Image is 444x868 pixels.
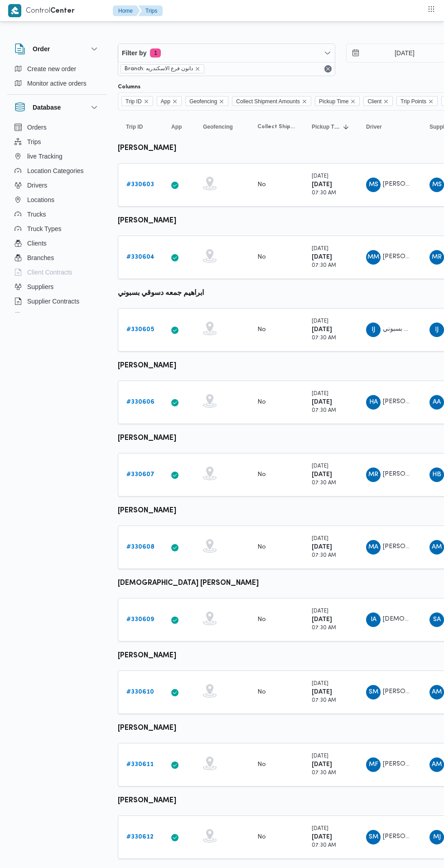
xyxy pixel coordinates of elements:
[366,395,381,410] div: Hazm Ahmad Alsharaoi Mosa
[122,120,159,134] button: Trip ID
[312,174,328,179] small: [DATE]
[27,151,63,162] span: live Tracking
[118,145,176,152] b: [PERSON_NAME]
[430,685,444,699] div: Ahmad Muhammad Wsal Alshrqaoi
[362,120,417,134] button: Driver
[366,178,381,192] div: Mahmood Sama Abadallah Ibrahem Khalaifah
[372,323,375,337] span: IJ
[383,99,389,104] button: Remove Client from selection in this group
[369,685,378,699] span: SM
[232,96,311,106] span: Collect Shipment Amounts
[430,468,444,482] div: Hamadah Bsaioni Ahmad Abwalnasar
[27,194,54,205] span: Locations
[118,362,176,369] b: [PERSON_NAME]
[369,395,378,410] span: HA
[257,543,266,551] div: No
[369,830,378,844] span: SM
[172,99,178,104] button: Remove App from selection in this group
[33,102,61,113] h3: Database
[126,834,154,840] b: # 330612
[189,96,217,106] span: Geofencing
[312,681,328,686] small: [DATE]
[161,96,170,106] span: App
[312,626,336,631] small: 07:30 AM
[118,725,176,732] b: [PERSON_NAME]
[138,5,163,16] button: Trips
[11,149,103,164] button: live Tracking
[50,8,75,14] b: Center
[430,830,444,844] div: Muhammad Jmuaah Dsaoqai Bsaioni
[312,327,332,333] b: [DATE]
[257,326,266,334] div: No
[430,540,444,555] div: Ahmad Muhammad Tah Ahmad Alsaid
[430,323,444,337] div: Ibrahem Jmuaah Dsaoqai Bsaioni
[126,614,154,625] a: #330609
[312,536,328,541] small: [DATE]
[126,254,154,260] b: # 330604
[312,123,341,130] span: Pickup Time; Sorted in descending order
[396,96,438,106] span: Trip Points
[125,65,193,73] span: Branch: دانون فرع الاسكندريه
[126,123,143,130] span: Trip ID
[126,179,154,190] a: #330603
[7,62,107,94] div: Order
[257,471,266,479] div: No
[366,830,381,844] div: Shahab Muhammad Abadalnaba Abadalsalam Muhammad
[11,265,103,280] button: Client Contracts
[27,122,47,133] span: Orders
[121,64,204,73] span: Branch: دانون فرع الاسكندريه
[363,96,393,106] span: Client
[27,296,79,307] span: Supplier Contracts
[383,399,434,405] span: [PERSON_NAME]
[11,207,103,222] button: Trucks
[11,76,103,91] button: Monitor active orders
[126,832,154,843] a: #330612
[27,310,50,321] span: Devices
[257,761,266,769] div: No
[126,397,154,408] a: #330606
[302,99,307,104] button: Remove Collect Shipment Amounts from selection in this group
[312,464,328,469] small: [DATE]
[367,96,381,106] span: Client
[312,609,328,614] small: [DATE]
[432,757,442,772] span: AM
[368,540,378,555] span: MA
[366,468,381,482] div: Muhammad Rajab Ahmad Isamaail Ahmad
[312,762,332,767] b: [DATE]
[312,843,336,848] small: 07:30 AM
[144,99,149,104] button: Remove Trip ID from selection in this group
[428,99,434,104] button: Remove Trip Points from selection in this group
[126,689,154,695] b: # 330610
[366,323,381,337] div: Ibrahem Jmuaah Dsaoqai Bsboni
[257,616,266,624] div: No
[312,771,336,776] small: 07:30 AM
[312,617,332,622] b: [DATE]
[11,294,103,309] button: Supplier Contracts
[11,164,103,178] button: Location Categories
[312,391,328,396] small: [DATE]
[369,178,378,192] span: MS
[126,327,154,333] b: # 330605
[27,63,76,74] span: Create new order
[171,123,182,130] span: App
[366,757,381,772] div: Muhammad Fhmai Farj Abadalftah
[312,399,332,405] b: [DATE]
[27,281,53,292] span: Suppliers
[312,246,328,251] small: [DATE]
[383,544,434,550] span: [PERSON_NAME]
[126,687,154,698] a: #330610
[8,4,21,17] img: X8yXhbKr1z7QwAAAABJRU5ErkJggg==
[312,481,336,486] small: 07:30 AM
[126,617,154,622] b: # 330609
[312,254,332,260] b: [DATE]
[432,178,442,192] span: MS
[343,123,350,130] svg: Sorted in descending order
[185,96,228,106] span: Geofencing
[312,754,328,759] small: [DATE]
[312,553,336,558] small: 07:30 AM
[312,319,328,324] small: [DATE]
[27,165,84,176] span: Location Categories
[433,830,441,844] span: MJ
[14,43,100,54] button: Order
[27,267,72,278] span: Client Contracts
